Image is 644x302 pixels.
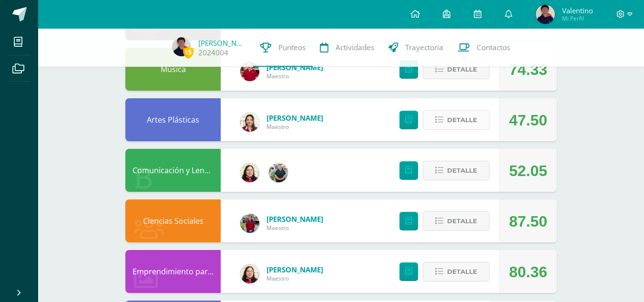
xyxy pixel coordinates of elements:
[536,5,555,24] img: 7383fbd875ed3a81cc002658620bcc65.png
[198,38,246,48] a: [PERSON_NAME]
[266,274,323,282] span: Maestro
[278,42,306,52] span: Punteos
[405,42,443,52] span: Trayectoria
[269,163,288,182] img: d3b263647c2d686994e508e2c9b90e59.png
[423,262,490,281] button: Detalle
[562,14,593,22] span: Mi Perfil
[198,48,228,58] a: 2024004
[423,60,490,79] button: Detalle
[313,29,381,67] a: Actividades
[450,29,517,67] a: Contactos
[509,200,547,243] div: 87.50
[336,42,374,52] span: Actividades
[423,161,490,180] button: Detalle
[240,214,259,233] img: e1f0730b59be0d440f55fb027c9eff26.png
[447,111,477,129] span: Detalle
[423,110,490,130] button: Detalle
[509,250,547,293] div: 80.36
[240,62,259,81] img: 7947534db6ccf4a506b85fa3326511af.png
[266,62,323,72] a: [PERSON_NAME]
[477,42,510,52] span: Contactos
[266,224,323,232] span: Maestro
[266,72,323,80] span: Maestro
[447,212,477,230] span: Detalle
[447,162,477,179] span: Detalle
[509,99,547,142] div: 47.50
[423,211,490,231] button: Detalle
[447,263,477,281] span: Detalle
[125,48,221,91] div: Música
[447,61,477,78] span: Detalle
[125,98,221,141] div: Artes Plásticas
[183,46,194,58] span: 15
[125,149,221,192] div: Comunicación y Lenguaje
[240,264,259,283] img: c6b4b3f06f981deac34ce0a071b61492.png
[509,48,547,91] div: 74.33
[266,123,323,131] span: Maestro
[172,37,191,56] img: 7383fbd875ed3a81cc002658620bcc65.png
[562,6,593,15] span: Valentino
[240,113,259,132] img: 08cdfe488ee6e762f49c3a355c2599e7.png
[125,199,221,242] div: Ciencias Sociales
[266,113,323,123] a: [PERSON_NAME]
[381,29,450,67] a: Trayectoria
[125,250,221,293] div: Emprendimiento para la productividad
[509,149,547,192] div: 52.05
[240,163,259,182] img: c6b4b3f06f981deac34ce0a071b61492.png
[266,265,323,274] a: [PERSON_NAME]
[253,29,313,67] a: Punteos
[266,214,323,224] a: [PERSON_NAME]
